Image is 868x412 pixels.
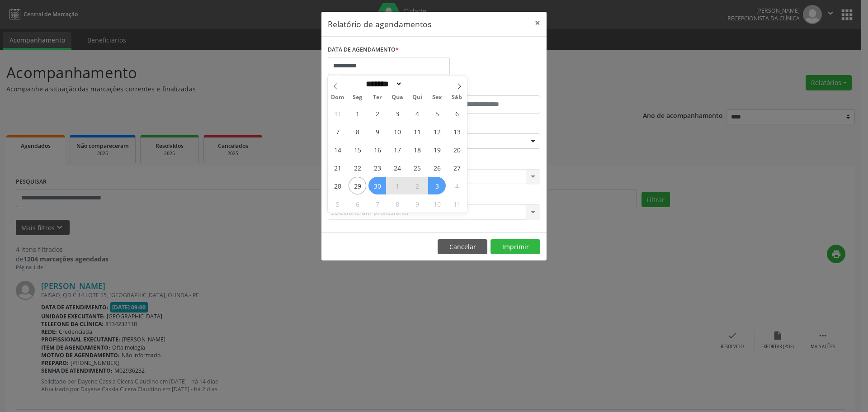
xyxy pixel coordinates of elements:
span: Setembro 15, 2025 [349,141,366,158]
span: Setembro 17, 2025 [388,141,406,158]
span: Setembro 25, 2025 [408,159,426,176]
button: Imprimir [491,239,540,255]
span: Setembro 27, 2025 [448,159,466,176]
input: Year [402,79,432,89]
span: Setembro 1, 2025 [349,104,366,122]
span: Outubro 7, 2025 [368,195,386,213]
span: Setembro 7, 2025 [329,123,346,140]
span: Outubro 11, 2025 [448,195,466,213]
span: Setembro 10, 2025 [388,123,406,140]
span: Setembro 23, 2025 [368,159,386,176]
span: Outubro 6, 2025 [349,195,366,213]
span: Outubro 5, 2025 [329,195,346,213]
span: Setembro 14, 2025 [329,141,346,158]
h5: Relatório de agendamentos [328,18,431,30]
span: Setembro 5, 2025 [428,104,446,122]
span: Seg [348,95,368,100]
span: Dom [328,95,348,100]
span: Outubro 9, 2025 [408,195,426,213]
span: Qui [407,95,427,100]
span: Setembro 24, 2025 [388,159,406,176]
button: Close [528,12,547,34]
span: Qua [387,95,407,100]
span: Outubro 10, 2025 [428,195,446,213]
span: Outubro 1, 2025 [388,177,406,194]
label: ATÉ [436,81,540,95]
span: Setembro 13, 2025 [448,123,466,140]
span: Setembro 19, 2025 [428,141,446,158]
span: Setembro 18, 2025 [408,141,426,158]
span: Setembro 6, 2025 [448,104,466,122]
span: Setembro 30, 2025 [368,177,386,194]
span: Setembro 8, 2025 [349,123,366,140]
span: Outubro 4, 2025 [448,177,466,194]
span: Setembro 3, 2025 [388,104,406,122]
span: Outubro 3, 2025 [428,177,446,194]
span: Outubro 8, 2025 [388,195,406,213]
span: Setembro 21, 2025 [329,159,346,176]
select: Month [363,79,402,89]
span: Setembro 4, 2025 [408,104,426,122]
span: Outubro 2, 2025 [408,177,426,194]
span: Ter [368,95,387,100]
span: Setembro 29, 2025 [349,177,366,194]
span: Setembro 26, 2025 [428,159,446,176]
label: DATA DE AGENDAMENTO [328,43,399,57]
span: Setembro 22, 2025 [349,159,366,176]
span: Setembro 20, 2025 [448,141,466,158]
span: Agosto 31, 2025 [329,104,346,122]
span: Sex [427,95,447,100]
span: Sáb [447,95,467,100]
span: Setembro 9, 2025 [368,123,386,140]
span: Setembro 16, 2025 [368,141,386,158]
span: Setembro 11, 2025 [408,123,426,140]
span: Setembro 12, 2025 [428,123,446,140]
button: Cancelar [438,239,487,255]
span: Setembro 2, 2025 [368,104,386,122]
span: Setembro 28, 2025 [329,177,346,194]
